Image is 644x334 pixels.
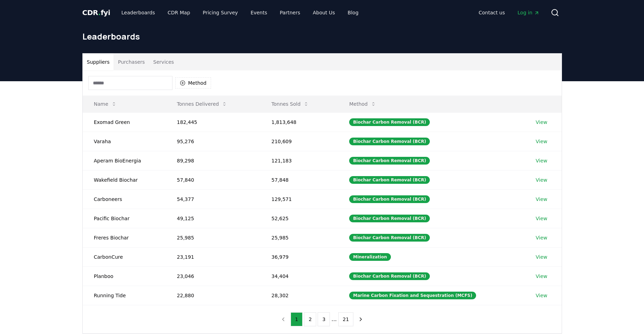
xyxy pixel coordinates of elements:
[260,189,338,209] td: 129,571
[355,312,367,326] button: next page
[349,138,430,145] div: Biochar Carbon Removal (BCR)
[260,209,338,228] td: 52,625
[473,6,545,19] nav: Main
[245,6,273,19] a: Events
[149,54,178,70] button: Services
[344,97,382,111] button: Method
[88,97,122,111] button: Name
[349,253,391,261] div: Mineralization
[536,138,547,145] a: View
[82,8,110,18] a: CDR.fyi
[162,6,196,19] a: CDR Map
[260,247,338,266] td: 36,979
[331,315,337,323] li: ...
[349,195,430,203] div: Biochar Carbon Removal (BCR)
[291,312,303,326] button: 1
[166,228,260,247] td: 25,985
[114,54,149,70] button: Purchasers
[83,228,166,247] td: Freres Biochar
[83,151,166,170] td: Aperam BioEnergia
[166,266,260,286] td: 23,046
[274,6,306,19] a: Partners
[536,176,547,183] a: View
[536,157,547,164] a: View
[349,215,430,222] div: Biochar Carbon Removal (BCR)
[83,286,166,305] td: Running Tide
[116,6,364,19] nav: Main
[517,9,539,16] span: Log in
[166,151,260,170] td: 89,298
[349,176,430,184] div: Biochar Carbon Removal (BCR)
[83,132,166,151] td: Varaha
[166,132,260,151] td: 95,276
[83,112,166,132] td: Exomad Green
[536,119,547,126] a: View
[83,209,166,228] td: Pacific Biochar
[338,312,354,326] button: 21
[166,209,260,228] td: 49,125
[536,273,547,280] a: View
[166,112,260,132] td: 182,445
[473,6,510,19] a: Contact us
[171,97,233,111] button: Tonnes Delivered
[166,170,260,189] td: 57,840
[349,118,430,126] div: Biochar Carbon Removal (BCR)
[349,292,476,299] div: Marine Carbon Fixation and Sequestration (MCFS)
[260,286,338,305] td: 28,302
[512,6,545,19] a: Log in
[83,170,166,189] td: Wakefield Biochar
[260,132,338,151] td: 210,609
[82,8,110,17] span: CDR fyi
[83,266,166,286] td: Planboo
[307,6,340,19] a: About Us
[318,312,330,326] button: 3
[83,54,114,70] button: Suppliers
[266,97,314,111] button: Tonnes Sold
[116,6,161,19] a: Leaderboards
[166,247,260,266] td: 23,191
[304,312,316,326] button: 2
[260,170,338,189] td: 57,848
[197,6,243,19] a: Pricing Survey
[260,151,338,170] td: 121,183
[349,157,430,165] div: Biochar Carbon Removal (BCR)
[536,234,547,241] a: View
[342,6,364,19] a: Blog
[536,253,547,260] a: View
[83,189,166,209] td: Carboneers
[260,266,338,286] td: 34,404
[98,8,101,17] span: .
[83,247,166,266] td: CarbonCure
[166,189,260,209] td: 54,377
[175,77,211,89] button: Method
[260,112,338,132] td: 1,813,648
[536,215,547,222] a: View
[260,228,338,247] td: 25,985
[349,234,430,242] div: Biochar Carbon Removal (BCR)
[166,286,260,305] td: 22,880
[82,31,562,42] h1: Leaderboards
[349,272,430,280] div: Biochar Carbon Removal (BCR)
[536,196,547,203] a: View
[536,292,547,299] a: View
